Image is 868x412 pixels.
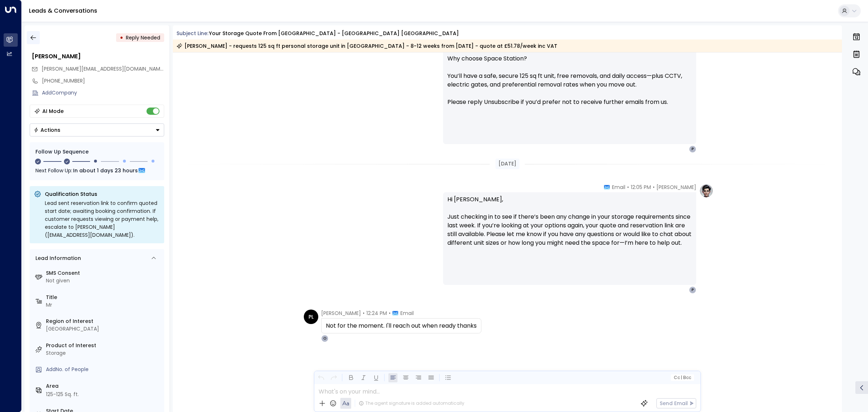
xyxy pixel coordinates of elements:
[671,374,694,381] button: Cc|Bcc
[46,382,161,390] label: Area
[46,342,161,349] label: Product of Interest
[46,318,161,325] label: Region of Interest
[321,310,361,317] span: [PERSON_NAME]
[627,184,629,191] span: •
[447,195,692,256] p: Hi [PERSON_NAME], Just checking in to see if there’s been any change in your storage requirements...
[673,375,691,380] span: Cc Bcc
[33,255,81,262] div: Lead Information
[400,310,414,317] span: Email
[304,310,318,324] div: PL
[46,301,161,309] div: Mr
[631,184,651,191] span: 12:05 PM
[209,30,459,37] div: Your storage quote from [GEOGRAPHIC_DATA] - [GEOGRAPHIC_DATA] [GEOGRAPHIC_DATA]
[29,7,97,15] a: Leads & Conversations
[35,167,158,175] div: Next Follow Up:
[46,366,161,373] div: AddNo. of People
[46,269,161,277] label: SMS Consent
[46,294,161,301] label: Title
[42,108,64,115] div: AI Mode
[612,184,625,191] span: Email
[329,373,338,382] button: Redo
[316,373,325,382] button: Undo
[689,146,696,153] div: P
[656,184,696,191] span: [PERSON_NAME]
[389,310,391,317] span: •
[73,167,138,175] span: In about 1 days 23 hours
[45,199,160,239] div: Lead sent reservation link to confirm quoted start date; awaiting booking confirmation. If custom...
[326,321,477,330] div: Not for the moment. I'll reach out when ready thanks
[42,65,165,72] span: [PERSON_NAME][EMAIL_ADDRESS][DOMAIN_NAME]
[30,123,164,136] div: Button group with a nested menu
[46,391,79,398] div: 125-125 Sq. ft.
[321,335,328,342] div: O
[46,277,161,285] div: Not given
[699,184,714,198] img: profile-logo.png
[176,42,557,50] div: [PERSON_NAME] - requests 125 sq ft personal storage unit in [GEOGRAPHIC_DATA] - 8-12 weeks from [...
[126,34,160,41] span: Reply Needed
[32,52,164,61] div: [PERSON_NAME]
[35,148,158,156] div: Follow Up Sequence
[42,89,164,97] div: AddCompany
[363,310,365,317] span: •
[42,65,164,73] span: philip-lamb@hotmail.co.uk
[30,123,164,136] button: Actions
[689,286,696,294] div: P
[45,190,160,198] p: Qualification Status
[366,310,387,317] span: 12:24 PM
[653,184,655,191] span: •
[495,159,519,169] div: [DATE]
[681,375,682,380] span: |
[46,349,161,357] div: Storage
[120,31,123,44] div: •
[359,400,464,407] div: The agent signature is added automatically
[176,30,208,37] span: Subject Line:
[34,127,60,133] div: Actions
[42,77,164,85] div: [PHONE_NUMBER]
[46,325,161,333] div: [GEOGRAPHIC_DATA]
